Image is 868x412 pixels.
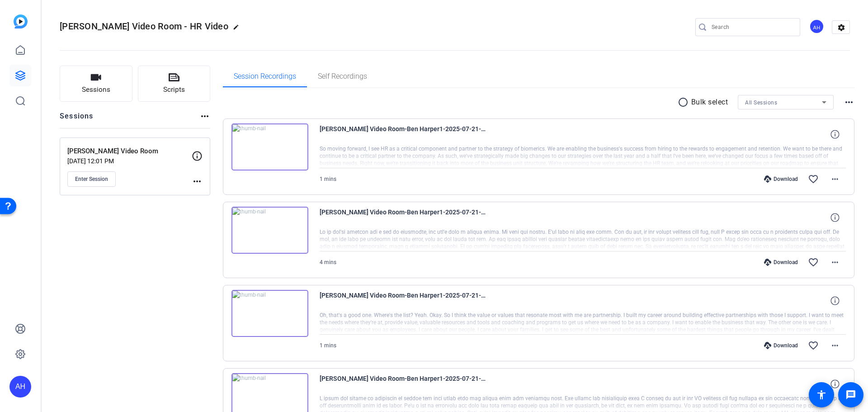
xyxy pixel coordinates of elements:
[60,21,228,32] span: [PERSON_NAME] Video Room - HR Video
[67,146,192,156] p: [PERSON_NAME] Video Room
[234,73,296,80] span: Session Recordings
[830,257,840,268] mat-icon: more_horiz
[192,176,203,187] mat-icon: more_horiz
[809,19,824,34] div: AH
[320,259,336,265] span: 4 mins
[82,85,110,95] span: Sessions
[808,174,819,185] mat-icon: favorite_border
[320,290,487,312] span: [PERSON_NAME] Video Room-Ben Harper1-2025-07-21-15-45-22-082-1
[712,22,793,33] input: Search
[67,171,116,187] button: Enter Session
[759,342,802,349] div: Download
[759,175,802,183] div: Download
[60,66,132,102] button: Sessions
[691,97,728,108] p: Bulk select
[320,342,336,349] span: 1 mins
[830,340,840,351] mat-icon: more_horiz
[231,123,308,170] img: thumb-nail
[318,73,367,80] span: Self Recordings
[233,24,244,35] mat-icon: edit
[845,389,856,400] mat-icon: message
[231,207,308,254] img: thumb-nail
[844,97,854,108] mat-icon: more_horiz
[808,340,819,351] mat-icon: favorite_border
[809,19,825,35] ngx-avatar: Aden Hirtle
[759,259,802,266] div: Download
[832,21,850,34] mat-icon: settings
[320,207,487,228] span: [PERSON_NAME] Video Room-Ben Harper1-2025-07-21-15-46-56-570-1
[808,257,819,268] mat-icon: favorite_border
[231,290,308,337] img: thumb-nail
[60,111,94,128] h2: Sessions
[67,157,192,165] p: [DATE] 12:01 PM
[9,376,31,398] div: AH
[320,373,487,395] span: [PERSON_NAME] Video Room-Ben Harper1-2025-07-21-15-38-33-528-1
[75,175,108,183] span: Enter Session
[14,14,28,28] img: blue-gradient.svg
[320,123,487,145] span: [PERSON_NAME] Video Room-Ben Harper1-2025-07-21-15-51-05-241-1
[830,174,840,185] mat-icon: more_horiz
[745,99,777,106] span: All Sessions
[199,111,210,122] mat-icon: more_horiz
[138,66,211,102] button: Scripts
[816,389,827,400] mat-icon: accessibility
[163,85,185,95] span: Scripts
[320,176,336,182] span: 1 mins
[678,97,691,108] mat-icon: radio_button_unchecked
